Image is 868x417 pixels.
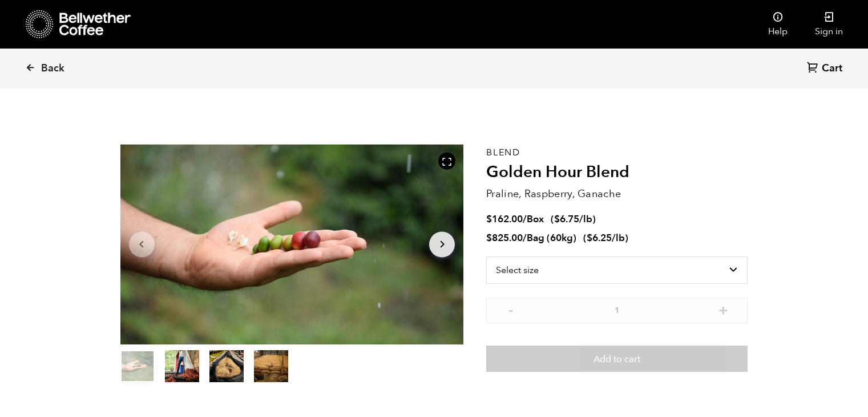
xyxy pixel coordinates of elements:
[486,212,492,226] span: $
[523,231,527,244] span: /
[486,231,492,244] span: $
[551,212,596,226] span: ( )
[486,212,523,226] bdi: 162.00
[41,62,64,75] span: Back
[486,186,748,202] p: Praline, Raspberry, Ganache
[579,212,592,226] span: /lb
[587,231,612,244] bdi: 6.25
[527,231,576,244] span: Bag (60kg)
[503,303,518,315] button: -
[822,62,842,75] span: Cart
[486,163,748,182] h2: Golden Hour Blend
[716,303,730,315] button: +
[583,231,628,244] span: ( )
[554,212,579,226] bdi: 6.75
[486,231,523,244] bdi: 825.00
[554,212,560,226] span: $
[527,212,544,226] span: Box
[807,61,845,77] a: Cart
[587,231,592,244] span: $
[486,346,748,372] button: Add to cart
[612,231,625,244] span: /lb
[523,212,527,226] span: /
